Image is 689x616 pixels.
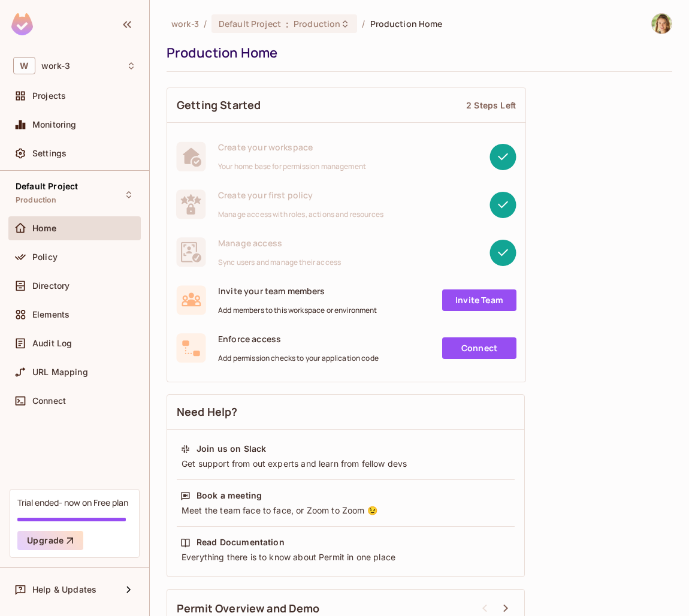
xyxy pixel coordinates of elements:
[466,99,516,111] div: 2 Steps Left
[32,120,77,129] span: Monitoring
[218,189,383,201] span: Create your first policy
[218,354,379,363] span: Add permission checks to your application code
[32,281,69,291] span: Directory
[32,339,72,348] span: Audit Log
[218,333,379,345] span: Enforce access
[32,224,57,233] span: Home
[177,98,261,113] span: Getting Started
[204,18,207,29] li: /
[180,505,511,517] div: Meet the team face to face, or Zoom to Zoom 😉
[17,497,128,508] div: Trial ended- now on Free plan
[218,285,377,297] span: Invite your team members
[218,306,377,315] span: Add members to this workspace or environment
[180,458,511,470] div: Get support from out experts and learn from fellow devs
[370,18,443,29] span: Production Home
[32,149,67,158] span: Settings
[167,44,666,62] div: Production Home
[285,19,289,29] span: :
[652,14,672,34] img: Natalia Edelson
[17,531,83,550] button: Upgrade
[180,551,511,563] div: Everything there is to know about Permit in one place
[218,258,341,267] span: Sync users and manage their access
[13,57,35,74] span: W
[32,310,69,319] span: Elements
[16,195,57,205] span: Production
[362,18,365,29] li: /
[442,289,516,311] a: Invite Team
[177,601,320,616] span: Permit Overview and Demo
[41,61,70,71] span: Workspace: work-3
[218,210,383,219] span: Manage access with roles, actions and resources
[32,252,58,262] span: Policy
[177,404,238,419] span: Need Help?
[32,396,66,406] span: Connect
[218,162,366,171] span: Your home base for permission management
[218,141,366,153] span: Create your workspace
[16,182,78,191] span: Default Project
[11,13,33,35] img: SReyMgAAAABJRU5ErkJggg==
[171,18,199,29] span: the active workspace
[32,367,88,377] span: URL Mapping
[442,337,516,359] a: Connect
[32,585,96,594] span: Help & Updates
[197,443,266,455] div: Join us on Slack
[294,18,340,29] span: Production
[219,18,281,29] span: Default Project
[32,91,66,101] span: Projects
[218,237,341,249] span: Manage access
[197,490,262,502] div: Book a meeting
[197,536,285,548] div: Read Documentation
